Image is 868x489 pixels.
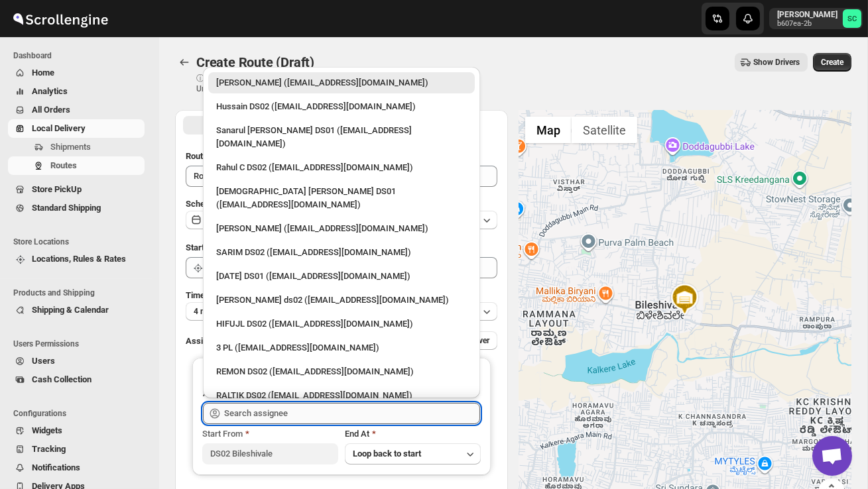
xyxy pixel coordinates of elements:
input: Eg: Bengaluru Route [186,166,497,187]
li: Raja DS01 (gasecig398@owlny.com) [203,263,480,287]
button: 4 minutes [186,302,497,321]
button: Cash Collection [8,370,145,389]
button: Analytics [8,82,145,101]
span: Assign to [186,336,221,346]
div: Hussain DS02 ([EMAIL_ADDRESS][DOMAIN_NAME]) [216,100,467,113]
li: SARIM DS02 (xititor414@owlny.com) [203,239,480,263]
span: Configurations [13,408,150,419]
span: Local Delivery [32,123,86,133]
button: Shipments [8,138,145,156]
button: All Orders [8,101,145,119]
div: [DATE] DS01 ([EMAIL_ADDRESS][DOMAIN_NAME]) [216,270,467,283]
li: Rashidul ds02 (vaseno4694@minduls.com) [203,287,480,311]
div: SARIM DS02 ([EMAIL_ADDRESS][DOMAIN_NAME]) [216,246,467,259]
button: Routes [8,156,145,175]
p: ⓘ Shipments can also be added from Shipments menu Unrouted tab [196,73,405,94]
span: Analytics [32,86,68,96]
span: Locations, Rules & Rates [32,254,126,264]
span: Start From [202,429,243,439]
button: Shipping & Calendar [8,301,145,319]
span: Store PickUp [32,184,82,194]
button: Show Drivers [735,53,808,72]
div: HIFUJL DS02 ([EMAIL_ADDRESS][DOMAIN_NAME]) [216,317,467,331]
button: Create [813,53,851,72]
div: End At [345,427,481,441]
p: [PERSON_NAME] [777,9,837,20]
button: Users [8,352,145,370]
div: [PERSON_NAME] ds02 ([EMAIL_ADDRESS][DOMAIN_NAME]) [216,294,467,307]
li: Vikas Rathod (lolegiy458@nalwan.com) [203,215,480,239]
button: Widgets [8,421,145,440]
span: Notifications [32,462,80,472]
span: 4 minutes [194,306,229,317]
button: Tracking [8,440,145,459]
div: Sanarul [PERSON_NAME] DS01 ([EMAIL_ADDRESS][DOMAIN_NAME]) [216,124,467,150]
img: ScrollEngine [11,2,110,35]
button: Locations, Rules & Rates [8,250,145,268]
li: Islam Laskar DS01 (vixib74172@ikowat.com) [203,178,480,215]
button: [DATE]|[DATE] [186,211,497,229]
span: Users [32,356,55,366]
span: Standard Shipping [32,203,101,213]
span: Cash Collection [32,374,92,384]
li: RALTIK DS02 (cecih54531@btcours.com) [203,382,480,406]
button: Notifications [8,459,145,477]
span: Home [32,68,54,78]
div: [PERSON_NAME] ([EMAIL_ADDRESS][DOMAIN_NAME]) [216,76,467,89]
span: Time Per Stop [186,290,239,300]
span: Start Location (Warehouse) [186,243,290,252]
span: Dashboard [13,50,150,61]
span: Create [821,57,843,68]
text: SC [847,15,857,23]
div: Rahul C DS02 ([EMAIL_ADDRESS][DOMAIN_NAME]) [216,161,467,174]
button: User menu [769,8,863,29]
div: REMON DS02 ([EMAIL_ADDRESS][DOMAIN_NAME]) [216,365,467,378]
button: Show street map [525,117,572,143]
input: Search assignee [224,403,480,424]
span: Products and Shipping [13,288,150,298]
li: Sanarul Haque DS01 (fefifag638@adosnan.com) [203,117,480,154]
div: Open chat [812,436,852,476]
span: Users Permissions [13,339,150,349]
div: 3 PL ([EMAIL_ADDRESS][DOMAIN_NAME]) [216,341,467,354]
div: [PERSON_NAME] ([EMAIL_ADDRESS][DOMAIN_NAME]) [216,222,467,235]
span: Widgets [32,425,62,435]
span: Shipping & Calendar [32,305,109,315]
span: Show Drivers [753,57,800,68]
li: Hussain DS02 (jarav60351@abatido.com) [203,93,480,117]
button: Routes [175,53,194,72]
div: [DEMOGRAPHIC_DATA] [PERSON_NAME] DS01 ([EMAIL_ADDRESS][DOMAIN_NAME]) [216,185,467,211]
span: Scheduled for [186,199,239,209]
li: Rahul C DS02 (rahul.chopra@home-run.co) [203,154,480,178]
span: Route Name [186,151,232,161]
button: All Route Options [183,116,340,135]
button: Show satellite imagery [572,117,637,143]
p: b607ea-2b [777,20,837,28]
li: Rahul Chopra (pukhraj@home-run.co) [203,72,480,93]
div: RALTIK DS02 ([EMAIL_ADDRESS][DOMAIN_NAME]) [216,389,467,402]
span: Shipments [50,142,91,152]
button: Home [8,64,145,82]
span: Loop back to start [353,449,421,459]
button: Loop back to start [345,443,481,464]
span: Routes [50,160,77,170]
span: All Orders [32,105,70,115]
span: Store Locations [13,237,150,247]
li: 3 PL (hello@home-run.co) [203,335,480,358]
li: REMON DS02 (kesame7468@btcours.com) [203,358,480,382]
span: Sanjay chetri [843,9,861,28]
li: HIFUJL DS02 (cepali9173@intady.com) [203,311,480,335]
span: Create Route (Draft) [196,54,314,70]
span: Tracking [32,444,66,454]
